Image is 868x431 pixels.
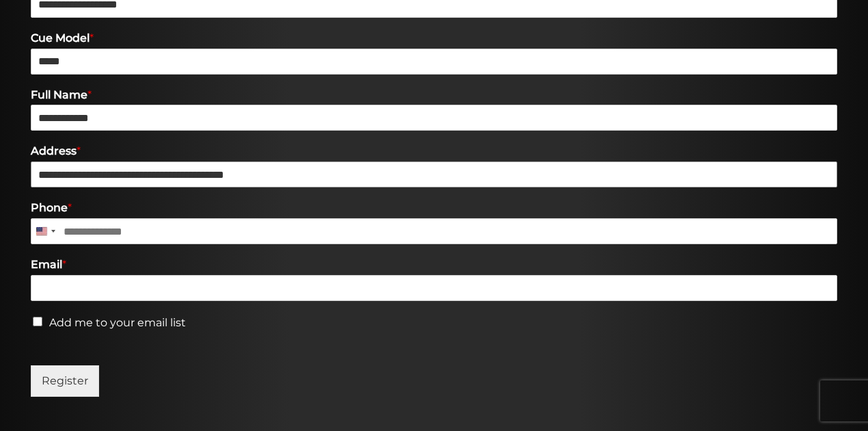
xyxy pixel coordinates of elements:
[31,218,837,244] input: Phone
[31,218,59,244] button: Selected country
[49,316,186,329] label: Add me to your email list
[31,258,837,272] label: Email
[31,201,837,215] label: Phone
[31,365,99,397] button: Register
[31,144,837,159] label: Address
[31,88,837,103] label: Full Name
[31,31,837,46] label: Cue Model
